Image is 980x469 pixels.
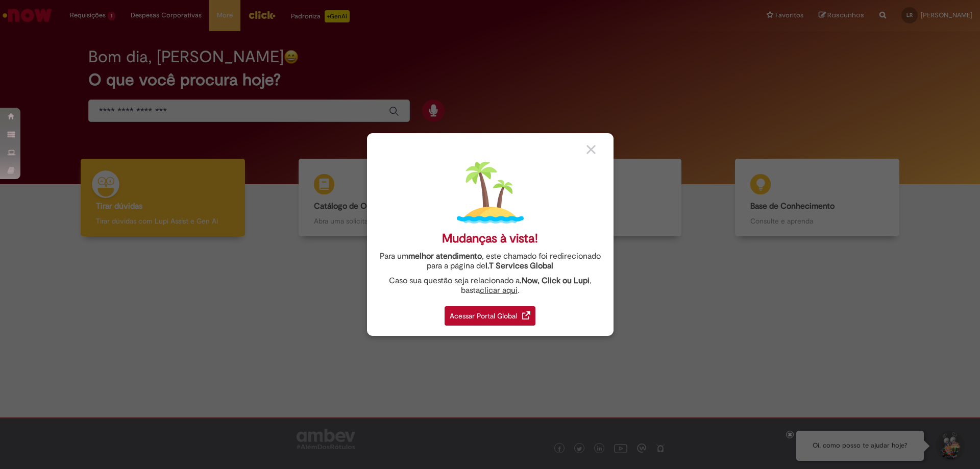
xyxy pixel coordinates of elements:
strong: melhor atendimento [408,251,482,261]
div: Acessar Portal Global [445,306,535,326]
div: Para um , este chamado foi redirecionado para a página de [375,252,606,271]
img: redirect_link.png [522,311,530,319]
img: island.png [457,159,524,226]
a: I.T Services Global [485,255,553,271]
img: close_button_grey.png [586,145,596,154]
div: Caso sua questão seja relacionado a , basta . [375,276,606,295]
a: Acessar Portal Global [445,301,535,326]
div: Mudanças à vista! [442,231,538,246]
strong: .Now, Click ou Lupi [520,276,590,286]
a: clicar aqui [480,280,518,295]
